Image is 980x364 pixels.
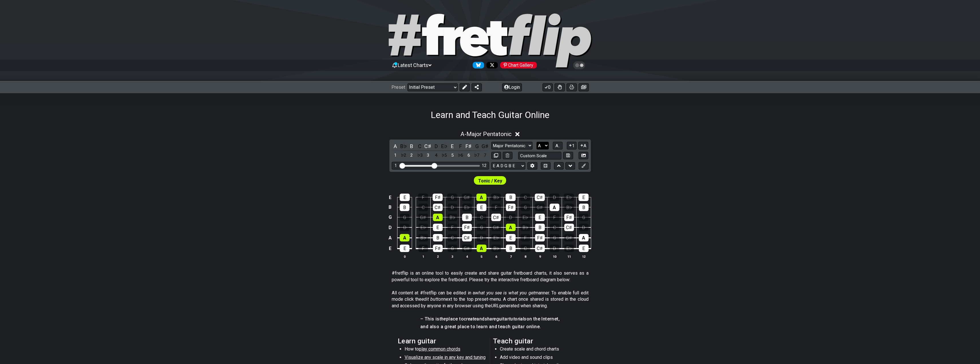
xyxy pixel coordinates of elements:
div: E [579,194,589,201]
button: Print [567,83,577,91]
th: 3 [445,253,460,259]
div: E [506,234,516,241]
h4: – This is place to and guitar on the Internet, [420,316,560,322]
div: F♯ [433,245,443,252]
div: G [477,224,486,231]
h4: and also a great place to learn and teach guitar online. [420,324,560,330]
div: G♯ [462,194,472,201]
div: F [418,194,428,201]
em: URL [491,303,499,308]
em: the [439,316,446,322]
div: G♯ [491,224,501,231]
div: B [535,224,545,231]
h2: Teach guitar [493,338,583,344]
div: toggle pitch class [457,142,464,150]
td: D [387,222,393,233]
div: B [579,204,589,211]
div: B [462,214,472,221]
td: E [387,192,393,202]
div: B♭ [418,234,428,241]
a: Follow #fretflip at Bluesky [470,62,484,68]
button: Store user defined scale [563,152,573,160]
th: 2 [430,253,445,259]
div: G [520,204,530,211]
em: edit button [421,296,444,302]
div: C [448,234,457,241]
div: A [550,204,559,211]
div: G [448,245,457,252]
button: A [578,142,588,149]
div: toggle pitch class [465,142,472,150]
em: what you see is what you get [475,290,535,296]
th: 10 [547,253,562,259]
div: E♭ [564,245,574,252]
span: A - Major Pentatonic [460,131,512,137]
span: Preset [391,84,405,90]
div: C♯ [462,234,472,241]
div: A [477,245,486,252]
th: 8 [518,253,532,259]
div: F [550,214,559,221]
li: Add video and sound clips [500,354,581,362]
div: C [418,204,428,211]
div: F [520,234,530,241]
th: 11 [562,253,576,259]
div: G♯ [535,204,545,211]
p: All content at #fretflip can be edited in a manner. To enable full edit mode click the next to th... [392,290,589,309]
div: E♭ [418,224,428,231]
div: E♭ [520,214,530,221]
button: Create Image [579,152,588,160]
th: 12 [576,253,591,259]
div: B♭ [491,245,501,252]
div: toggle scale degree [400,151,407,159]
div: G [579,214,589,221]
div: D [549,194,559,201]
td: G [387,212,393,222]
div: B♭ [520,224,530,231]
button: Share Preset [472,83,482,91]
div: E [400,194,410,201]
div: B♭ [448,214,457,221]
select: Preset [407,83,458,91]
div: F♯ [433,194,443,201]
div: Chart Gallery [500,62,537,68]
div: G♯ [462,245,472,252]
em: tutorials [509,316,526,322]
span: A.. [555,143,560,148]
div: A [476,194,486,201]
select: Scale [491,142,532,149]
div: toggle pitch class [408,142,415,150]
em: create [464,316,476,322]
div: toggle pitch class [432,142,440,150]
div: F♯ [462,224,472,231]
button: Move down [565,162,575,170]
div: toggle pitch class [473,142,481,150]
td: E [387,243,393,254]
button: Toggle horizontal chord view [541,162,551,170]
th: 6 [489,253,503,259]
p: #fretflip is an online tool to easily create and share guitar fretboard charts, it also serves as... [392,270,589,283]
div: D [579,224,589,231]
button: Create image [579,83,589,91]
div: toggle pitch class [392,142,399,150]
div: 12 [482,163,486,168]
div: C♯ [564,224,574,231]
div: toggle pitch class [449,142,456,150]
button: A.. [553,142,563,149]
li: How to [405,346,486,354]
div: F [491,204,501,211]
div: toggle pitch class [441,142,448,150]
button: 0 [543,83,553,91]
span: First enable full edit mode to edit [478,177,502,185]
button: 1 [567,142,577,149]
div: E [579,245,589,252]
div: toggle pitch class [481,142,489,150]
div: D [477,234,486,241]
div: D [400,224,409,231]
span: Toggle light / dark theme [576,63,583,68]
button: Copy [491,152,501,160]
div: toggle scale degree [408,151,415,159]
th: 4 [460,253,474,259]
div: toggle scale degree [481,151,489,159]
button: Toggle Dexterity for all fretkits [555,83,565,91]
